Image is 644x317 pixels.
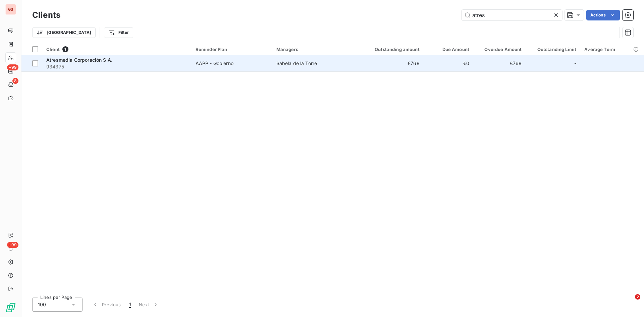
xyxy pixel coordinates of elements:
span: 1 [129,301,131,308]
span: Atresmedia Corporación S.A. [46,57,112,63]
div: GS [5,4,16,15]
div: AAPP - Gobierno [196,60,233,67]
span: 2 [635,294,640,300]
div: Managers [276,47,349,52]
span: - [574,60,576,67]
h3: Clients [32,9,60,21]
div: Outstanding amount [357,47,419,52]
input: Search [462,10,562,20]
button: Actions [586,10,620,20]
td: €768 [353,55,423,71]
button: [GEOGRAPHIC_DATA] [32,27,96,38]
span: +99 [7,64,18,70]
span: 934375 [46,63,187,70]
td: €768 [473,55,526,71]
button: Filter [104,27,133,38]
div: Reminder Plan [196,47,268,52]
div: Average Term [584,47,640,52]
span: 100 [38,301,46,308]
button: Previous [88,298,125,312]
span: 8 [12,78,18,84]
div: Due Amount [428,47,469,52]
td: €0 [424,55,473,71]
span: 1 [62,46,68,52]
span: +99 [7,242,18,248]
img: Logo LeanPay [5,302,16,313]
button: 1 [125,298,135,312]
button: Next [135,298,163,312]
iframe: Intercom live chat [621,294,637,310]
span: Sabela de la Torre [276,60,317,66]
div: Outstanding Limit [530,47,576,52]
div: Overdue Amount [477,47,522,52]
span: Client [46,47,60,52]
